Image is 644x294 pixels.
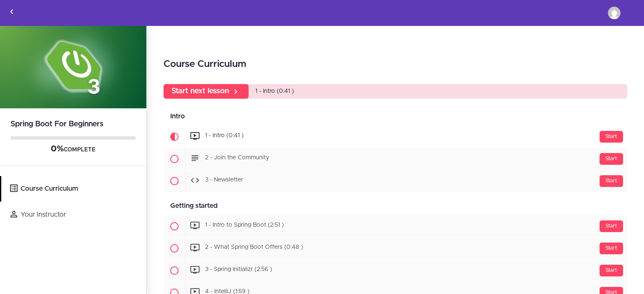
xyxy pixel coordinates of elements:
span: 2 - Join the Community [205,155,269,161]
span: 2 - What Spring Boot Offers (0:48 ) [205,245,303,251]
a: Start 2 - What Spring Boot Offers (0:48 ) [164,238,627,259]
span: Current item [164,126,185,148]
span: 3 - Newsletter [205,177,243,183]
span: 0% [51,145,64,153]
div: Start [600,175,623,187]
svg: Back to courses [7,7,17,17]
a: Start 3 - Newsletter [164,170,627,192]
a: Start 3 - Spring Initializr (2:56 ) [164,260,627,281]
span: 3 - Spring Initializr (2:56 ) [205,267,272,273]
a: Start next lesson [164,84,249,99]
span: 1 - Intro (0:41 ) [255,88,294,94]
div: Getting started [164,197,627,215]
a: Start 2 - Join the Community [164,148,627,170]
h2: Course Curriculum [164,57,627,72]
div: Intro [164,107,627,126]
a: Your Instructor [1,202,146,228]
span: 1 - Intro (0:41 ) [205,133,244,139]
span: 1 - Intro to Spring Boot (2:51 ) [205,222,284,228]
a: Current item Start 1 - Intro (0:41 ) [164,126,627,148]
img: nyawinoann@gmail.com [608,7,621,19]
a: Course Curriculum [1,176,146,202]
div: Start [600,220,623,232]
div: Start [600,153,623,165]
a: Back to courses [0,0,23,26]
a: Start 1 - Intro to Spring Boot (2:51 ) [164,215,627,237]
div: Start [600,131,623,143]
div: COMPLETE [10,144,136,155]
div: Start [600,265,623,276]
div: Start [600,243,623,254]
